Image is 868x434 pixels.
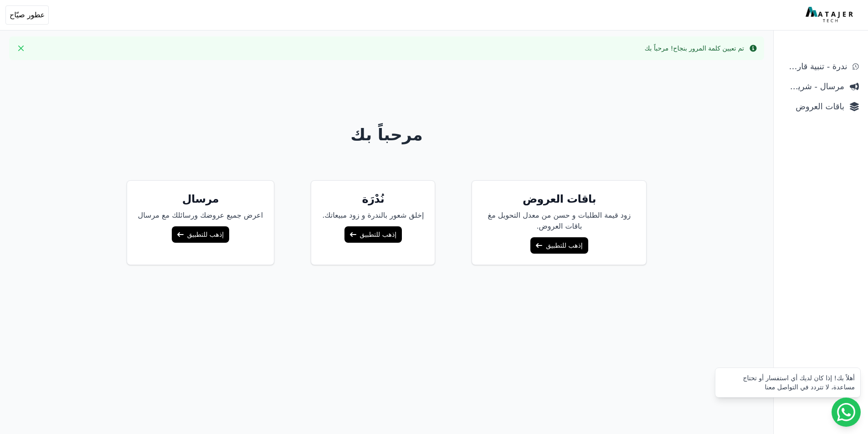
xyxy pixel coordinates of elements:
h5: باقات العروض [483,192,635,206]
div: أهلاً بك! إذا كان لديك أي استفسار أو تحتاج مساعدة، لا تتردد في التواصل معنا [721,373,855,392]
a: إذهب للتطبيق [344,226,402,243]
span: باقات العروض [783,100,844,113]
span: عطور صيّاح [10,10,45,20]
img: MatajerTech Logo [806,7,855,23]
span: ندرة - تنبية قارب علي النفاذ [783,60,847,73]
a: إذهب للتطبيق [530,237,588,254]
p: إخلق شعور بالندرة و زود مبيعاتك. [322,210,424,221]
p: اعرض جميع عروضك ورسائلك مع مرسال [138,210,263,221]
button: عطور صيّاح [5,5,49,25]
h1: مرحباً بك [37,126,737,144]
h5: نُدْرَة [322,192,424,206]
div: تم تعيين كلمة المرور بنجاح! مرحباً بك [645,44,744,53]
span: مرسال - شريط دعاية [783,80,844,93]
button: Close [14,41,28,56]
h5: مرسال [138,192,263,206]
p: زود قيمة الطلبات و حسن من معدل التحويل مغ باقات العروض. [483,210,635,232]
a: إذهب للتطبيق [172,226,229,243]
